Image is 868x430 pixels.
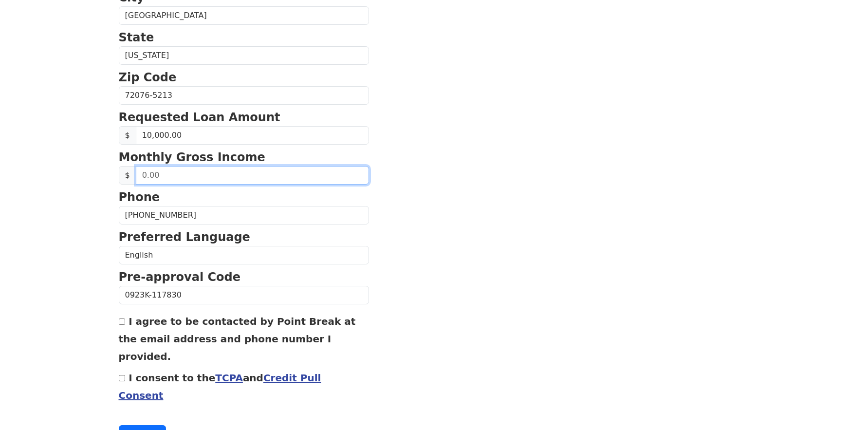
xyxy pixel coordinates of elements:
[136,126,369,145] input: Requested Loan Amount
[119,230,250,244] strong: Preferred Language
[119,206,369,224] input: Phone
[119,86,369,105] input: Zip Code
[119,372,321,401] label: I consent to the and
[119,190,160,204] strong: Phone
[119,111,280,124] strong: Requested Loan Amount
[119,6,369,25] input: City
[136,166,369,185] input: 0.00
[119,270,241,284] strong: Pre-approval Code
[119,316,356,362] label: I agree to be contacted by Point Break at the email address and phone number I provided.
[119,286,369,304] input: Pre-approval Code
[119,31,154,44] strong: State
[215,372,243,384] a: TCPA
[119,166,136,185] span: $
[119,126,136,145] span: $
[119,71,177,84] strong: Zip Code
[119,149,369,166] p: Monthly Gross Income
